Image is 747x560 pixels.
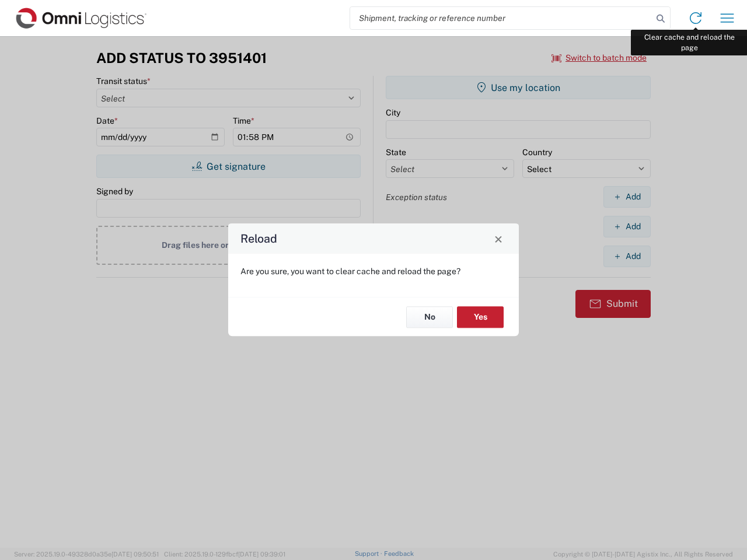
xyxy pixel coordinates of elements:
button: Close [490,230,507,247]
button: Yes [457,306,504,328]
h4: Reload [240,230,277,247]
button: No [406,306,453,328]
input: Shipment, tracking or reference number [350,7,652,29]
p: Are you sure, you want to clear cache and reload the page? [240,266,507,276]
